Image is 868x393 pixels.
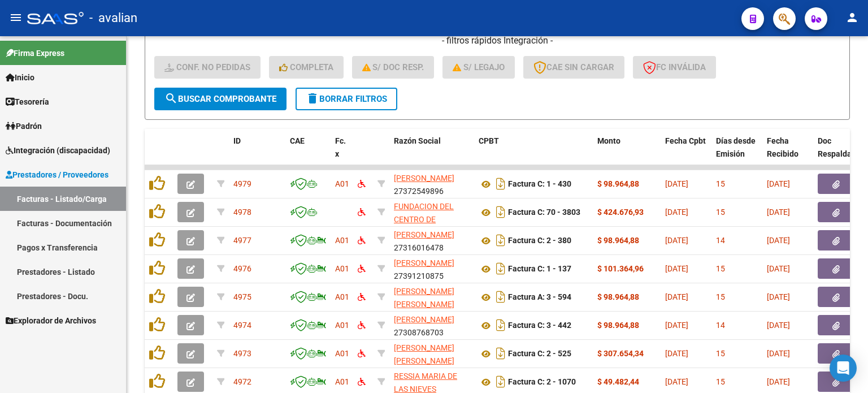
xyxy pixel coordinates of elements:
[335,264,349,273] span: A01
[508,236,571,245] strong: Factura C: 2 - 380
[394,258,454,267] span: [PERSON_NAME]
[845,11,859,24] mat-icon: person
[335,377,349,386] span: A01
[762,129,813,179] datatable-header-cell: Fecha Recibido
[597,136,620,145] span: Monto
[285,129,331,179] datatable-header-cell: CAE
[362,62,424,72] span: S/ Doc Resp.
[394,200,470,224] div: 33653368459
[290,136,305,145] span: CAE
[6,144,110,157] span: Integración (discapacidad)
[233,179,251,188] span: 4979
[233,264,251,273] span: 4976
[665,321,688,330] span: [DATE]
[164,62,250,72] span: Conf. no pedidas
[279,62,333,72] span: Completa
[233,136,241,145] span: ID
[716,136,756,158] span: Días desde Emisión
[533,62,614,72] span: CAE SIN CARGAR
[508,349,571,359] strong: Factura C: 2 - 525
[493,316,508,334] i: Descargar documento
[164,94,276,104] span: Buscar Comprobante
[6,47,64,59] span: Firma Express
[335,292,349,301] span: A01
[508,321,571,330] strong: Factura C: 3 - 442
[233,292,251,301] span: 4975
[508,293,571,302] strong: Factura A: 3 - 594
[665,377,688,386] span: [DATE]
[633,56,716,79] button: FC Inválida
[394,315,454,324] span: [PERSON_NAME]
[493,288,508,306] i: Descargar documento
[154,56,261,79] button: Conf. no pedidas
[233,236,251,245] span: 4977
[716,264,725,273] span: 15
[830,355,857,382] div: Open Intercom Messenger
[6,314,96,327] span: Explorador de Archivos
[767,292,790,301] span: [DATE]
[154,34,840,47] h4: - filtros rápidos Integración -
[493,373,508,391] i: Descargar documento
[6,120,42,132] span: Padrón
[394,136,441,145] span: Razón Social
[474,129,593,179] datatable-header-cell: CPBT
[233,321,251,330] span: 4974
[394,287,454,309] span: [PERSON_NAME] [PERSON_NAME]
[767,377,790,386] span: [DATE]
[597,292,639,301] strong: $ 98.964,88
[767,136,798,158] span: Fecha Recibido
[597,377,639,386] strong: $ 49.482,44
[508,208,580,217] strong: Factura C: 70 - 3803
[523,56,624,79] button: CAE SIN CARGAR
[665,292,688,301] span: [DATE]
[665,236,688,245] span: [DATE]
[352,56,435,79] button: S/ Doc Resp.
[394,257,470,280] div: 27391210875
[767,349,790,358] span: [DATE]
[597,208,644,217] strong: $ 424.676,93
[89,6,137,31] span: - avalian
[508,378,576,387] strong: Factura C: 2 - 1070
[296,88,397,110] button: Borrar Filtros
[233,349,251,358] span: 4973
[335,349,349,358] span: A01
[394,172,470,196] div: 27372549896
[335,179,349,188] span: A01
[508,265,571,274] strong: Factura C: 1 - 137
[233,208,251,217] span: 4978
[597,321,639,330] strong: $ 98.964,88
[716,208,725,217] span: 15
[665,208,688,217] span: [DATE]
[597,264,644,273] strong: $ 101.364,96
[394,230,454,239] span: [PERSON_NAME]
[661,129,711,179] datatable-header-cell: Fecha Cpbt
[711,129,762,179] datatable-header-cell: Días desde Emisión
[665,264,688,273] span: [DATE]
[331,129,353,179] datatable-header-cell: Fc. x
[442,56,515,79] button: S/ legajo
[493,231,508,249] i: Descargar documento
[269,56,344,79] button: Completa
[716,349,725,358] span: 15
[597,179,639,188] strong: $ 98.964,88
[716,377,725,386] span: 15
[335,321,349,330] span: A01
[164,92,178,105] mat-icon: search
[6,71,34,84] span: Inicio
[394,285,470,309] div: 27342479591
[389,129,474,179] datatable-header-cell: Razón Social
[335,136,346,158] span: Fc. x
[716,292,725,301] span: 15
[306,94,387,104] span: Borrar Filtros
[9,11,23,24] mat-icon: menu
[493,175,508,193] i: Descargar documento
[767,264,790,273] span: [DATE]
[154,88,287,110] button: Buscar Comprobante
[716,179,725,188] span: 15
[394,174,454,183] span: [PERSON_NAME]
[665,349,688,358] span: [DATE]
[493,203,508,221] i: Descargar documento
[493,344,508,362] i: Descargar documento
[716,236,725,245] span: 14
[665,136,706,145] span: Fecha Cpbt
